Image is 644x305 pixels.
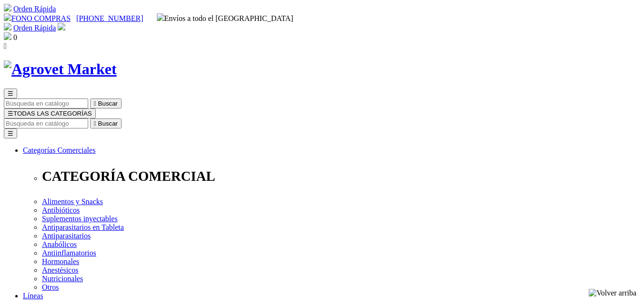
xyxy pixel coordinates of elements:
[94,100,96,107] i: 
[42,283,59,291] a: Otros
[4,4,11,11] img: shopping-cart.svg
[4,89,17,98] button: ☰
[4,118,88,128] input: Buscar
[98,120,118,127] span: Buscar
[13,5,56,13] a: Orden Rápida
[13,24,56,32] a: Orden Rápida
[76,14,143,22] a: [PHONE_NUMBER]
[4,60,117,78] img: Agrovet Market
[589,289,636,297] img: Volver arriba
[4,23,11,30] img: shopping-cart.svg
[23,146,95,154] a: Categorías Comerciales
[4,108,96,118] button: ☰TODAS LAS CATEGORÍAS
[4,32,11,40] img: shopping-bag.svg
[8,90,13,97] span: ☰
[8,110,13,117] span: ☰
[58,24,65,32] a: Acceda a su cuenta de cliente
[4,13,11,21] img: phone.svg
[157,13,164,21] img: delivery-truck.svg
[4,128,17,138] button: ☰
[13,33,17,41] span: 0
[157,14,294,22] span: Envíos a todo el [GEOGRAPHIC_DATA]
[42,257,79,266] a: Hormonales
[42,240,77,248] a: Anabólicos
[42,275,83,283] a: Nutricionales
[4,14,71,22] a: FONO COMPRAS
[90,98,122,108] button:  Buscar
[90,118,122,128] button:  Buscar
[4,98,88,108] input: Buscar
[98,100,118,107] span: Buscar
[42,215,118,223] a: Suplementos inyectables
[4,42,7,50] i: 
[58,23,65,30] img: user.svg
[42,168,640,184] p: CATEGORÍA COMERCIAL
[42,249,96,257] a: Antiinflamatorios
[42,197,103,206] a: Alimentos y Snacks
[42,206,80,214] a: Antibióticos
[23,292,43,300] a: Líneas
[42,266,78,274] a: Anestésicos
[94,120,96,127] i: 
[42,223,124,231] a: Antiparasitarios en Tableta
[42,232,91,240] a: Antiparasitarios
